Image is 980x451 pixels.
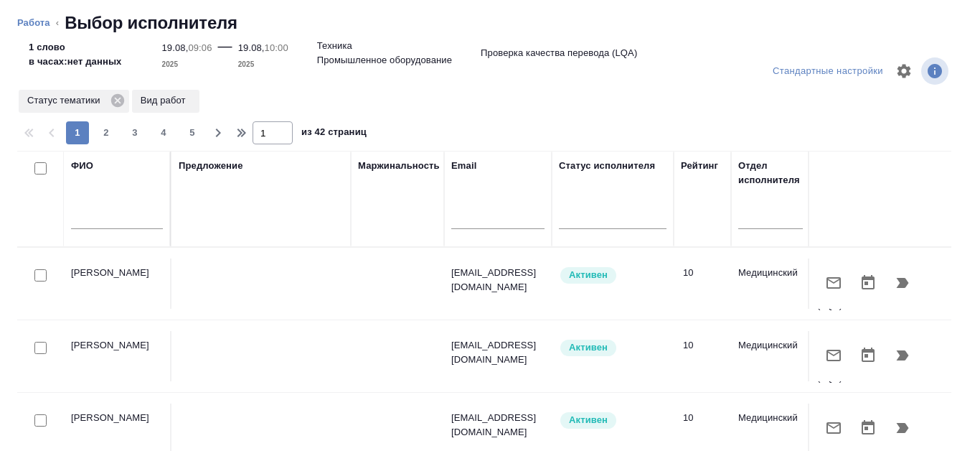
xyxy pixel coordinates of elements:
[17,17,50,28] a: Работа
[152,126,175,140] span: 4
[179,159,243,173] div: Предложение
[481,46,637,60] p: Проверка качества перевода (LQA)
[181,121,204,144] button: 5
[559,266,666,285] div: Рядовой исполнитель: назначай с учетом рейтинга
[738,159,803,187] div: Отдел исполнителя
[769,60,887,83] div: split button
[569,340,608,355] p: Активен
[56,16,59,30] li: ‹
[559,338,666,358] div: Рядовой исполнитель: назначай с учетом рейтинга
[851,338,885,373] button: Открыть календарь загрузки
[683,411,724,425] div: 10
[451,411,545,440] p: [EMAIL_ADDRESS][DOMAIN_NAME]
[887,54,921,88] span: Настроить таблицу
[17,11,963,34] nav: breadcrumb
[451,159,476,173] div: Email
[29,40,122,55] p: 1 слово
[34,342,47,354] input: Выбери исполнителей, чтобы отправить приглашение на работу
[64,259,171,309] td: [PERSON_NAME]
[95,121,118,144] button: 2
[559,411,666,430] div: Рядовой исполнитель: назначай с учетом рейтинга
[681,159,718,173] div: Рейтинг
[19,90,129,113] div: Статус тематики
[731,259,810,309] td: Медицинский
[731,331,810,381] td: Медицинский
[816,411,851,445] button: Отправить предложение о работе
[851,411,885,445] button: Открыть календарь загрузки
[188,42,212,53] p: 09:06
[181,126,204,140] span: 5
[95,126,118,140] span: 2
[451,266,545,294] p: [EMAIL_ADDRESS][DOMAIN_NAME]
[34,269,47,282] input: Выбери исполнителей, чтобы отправить приглашение на работу
[358,159,440,173] div: Маржинальность
[451,338,545,367] p: [EMAIL_ADDRESS][DOMAIN_NAME]
[123,121,146,144] button: 3
[885,266,920,300] button: Продолжить
[885,411,920,445] button: Продолжить
[817,255,882,312] p: Проверка качества перевода (LQA)
[569,413,608,427] p: Активен
[559,159,655,173] div: Статус исполнителя
[27,93,105,108] p: Статус тематики
[265,42,288,53] p: 10:00
[162,42,189,53] p: 19.08,
[885,338,920,373] button: Продолжить
[301,124,367,144] span: из 42 страниц
[141,93,191,108] p: Вид работ
[34,414,47,427] input: Выбери исполнителей, чтобы отправить приглашение на работу
[683,266,724,280] div: 10
[65,11,237,34] h2: Выбор исполнителя
[921,57,951,85] span: Посмотреть информацию
[123,126,146,140] span: 3
[218,34,232,72] div: —
[817,327,882,385] p: Проверка качества перевода (LQA)
[238,42,265,53] p: 19.08,
[152,121,175,144] button: 4
[816,338,851,373] button: Отправить предложение о работе
[816,266,851,300] button: Отправить предложение о работе
[851,266,885,300] button: Открыть календарь загрузки
[683,338,724,353] div: 10
[317,39,352,53] p: Техника
[569,268,608,282] p: Активен
[71,159,93,173] div: ФИО
[64,331,171,381] td: [PERSON_NAME]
